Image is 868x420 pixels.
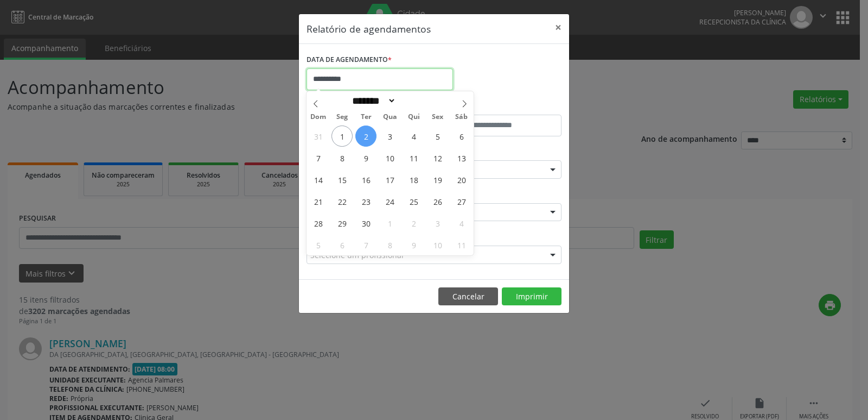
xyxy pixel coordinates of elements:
button: Cancelar [438,287,498,306]
span: Setembro 14, 2025 [308,169,329,190]
span: Dom [307,114,330,121]
span: Setembro 18, 2025 [403,169,424,190]
span: Setembro 26, 2025 [427,191,448,212]
select: Month [348,95,396,106]
span: Setembro 23, 2025 [355,191,376,212]
label: ATÉ [437,98,561,115]
span: Setembro 1, 2025 [331,126,353,147]
span: Setembro 28, 2025 [308,212,329,234]
span: Outubro 11, 2025 [451,234,472,255]
span: Setembro 22, 2025 [331,191,353,212]
span: Setembro 8, 2025 [331,147,353,168]
span: Agosto 31, 2025 [308,126,329,147]
span: Setembro 15, 2025 [331,169,353,190]
span: Setembro 9, 2025 [355,147,376,168]
span: Setembro 16, 2025 [355,169,376,190]
span: Outubro 4, 2025 [451,212,472,234]
span: Outubro 1, 2025 [379,212,400,234]
span: Setembro 4, 2025 [403,126,424,147]
span: Outubro 6, 2025 [331,234,353,255]
span: Setembro 11, 2025 [403,147,424,168]
span: Ter [354,114,378,121]
span: Setembro 12, 2025 [427,147,448,168]
span: Setembro 13, 2025 [451,147,472,168]
span: Setembro 27, 2025 [451,191,472,212]
span: Setembro 7, 2025 [308,147,329,168]
span: Setembro 17, 2025 [379,169,400,190]
span: Setembro 3, 2025 [379,126,400,147]
input: Year [396,95,432,106]
button: Imprimir [502,287,561,306]
span: Outubro 8, 2025 [379,234,400,255]
span: Qua [378,114,402,121]
span: Seg [330,114,354,121]
span: Setembro 10, 2025 [379,147,400,168]
span: Setembro 21, 2025 [308,191,329,212]
span: Outubro 10, 2025 [427,234,448,255]
span: Selecione um profissional [310,249,404,261]
span: Setembro 29, 2025 [331,212,353,234]
button: Close [547,14,569,41]
span: Setembro 6, 2025 [451,126,472,147]
h5: Relatório de agendamentos [307,22,431,36]
span: Setembro 30, 2025 [355,212,376,234]
span: Setembro 2, 2025 [355,126,376,147]
span: Outubro 7, 2025 [355,234,376,255]
span: Sex [426,114,450,121]
span: Setembro 5, 2025 [427,126,448,147]
span: Outubro 3, 2025 [427,212,448,234]
span: Outubro 9, 2025 [403,234,424,255]
label: DATA DE AGENDAMENTO [307,52,392,68]
span: Sáb [450,114,474,121]
span: Outubro 2, 2025 [403,212,424,234]
span: Outubro 5, 2025 [308,234,329,255]
span: Qui [402,114,426,121]
span: Setembro 25, 2025 [403,191,424,212]
span: Setembro 20, 2025 [451,169,472,190]
span: Setembro 19, 2025 [427,169,448,190]
span: Setembro 24, 2025 [379,191,400,212]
